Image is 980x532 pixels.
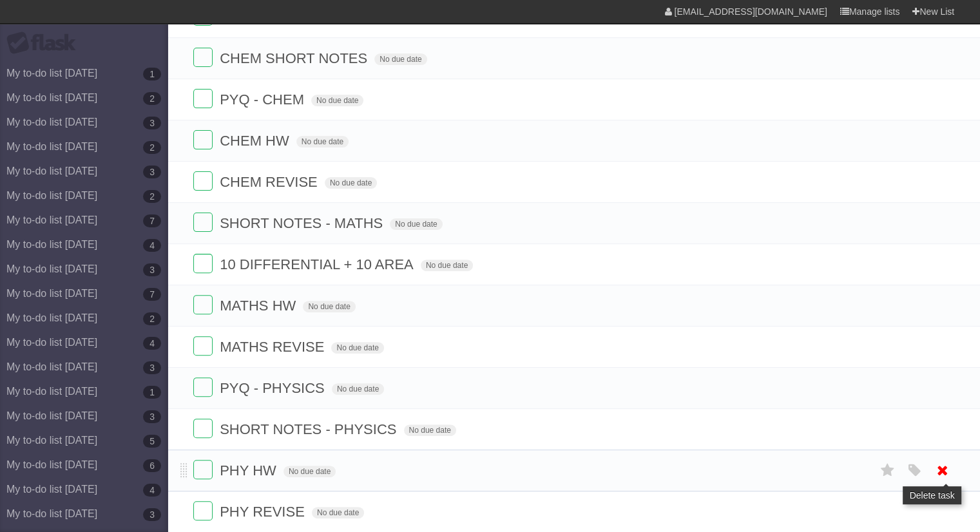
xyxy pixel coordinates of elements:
b: 3 [143,117,161,129]
label: Done [193,213,213,232]
span: PYQ - CHEM [220,91,307,108]
b: 4 [143,484,161,497]
span: No due date [390,218,442,230]
label: Done [193,377,213,397]
label: Done [193,460,213,479]
span: No due date [296,136,349,147]
b: 2 [143,312,161,325]
span: No due date [374,53,427,65]
b: 2 [143,141,161,154]
span: No due date [325,177,377,189]
span: 10 DIFFERENTIAL + 10 AREA [220,256,417,272]
b: 5 [143,435,161,448]
b: 3 [143,508,161,521]
b: 4 [143,337,161,350]
b: 7 [143,288,161,301]
label: Done [193,48,213,67]
span: No due date [312,507,364,518]
span: CHEM HW [220,133,293,149]
span: SHORT NOTES - MATHS [220,215,386,231]
label: Done [193,254,213,273]
div: Flask [6,32,84,55]
span: No due date [303,301,355,312]
span: SHORT NOTES - PHYSICS [220,421,399,437]
b: 3 [143,263,161,276]
span: CHEM SHORT NOTES [220,50,370,66]
b: 1 [143,68,161,81]
b: 4 [143,239,161,252]
span: No due date [283,466,336,477]
label: Star task [876,460,900,481]
label: Done [193,130,213,149]
b: 1 [143,386,161,399]
label: Done [193,419,213,438]
label: Done [193,295,213,314]
span: PHY REVISE [220,504,308,520]
span: No due date [311,95,363,106]
span: No due date [332,383,384,395]
b: 3 [143,361,161,374]
span: MATHS REVISE [220,339,327,355]
b: 7 [143,214,161,227]
label: Done [193,336,213,356]
b: 6 [143,459,161,472]
span: CHEM REVISE [220,174,321,190]
b: 3 [143,166,161,178]
b: 3 [143,410,161,423]
span: PYQ - PHYSICS [220,380,328,396]
span: PHY HW [220,462,280,479]
label: Done [193,501,213,520]
b: 2 [143,92,161,105]
span: No due date [421,260,473,271]
label: Done [193,171,213,191]
span: No due date [404,424,456,436]
label: Done [193,89,213,108]
span: No due date [331,342,383,354]
span: MATHS HW [220,298,299,314]
b: 2 [143,190,161,203]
